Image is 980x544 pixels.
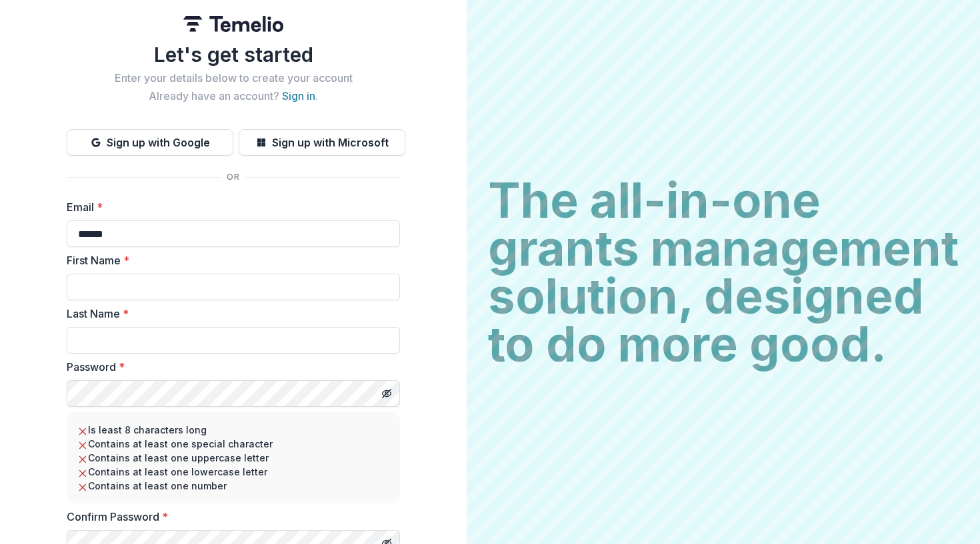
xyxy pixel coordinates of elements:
[67,306,392,322] label: Last Name
[67,199,392,215] label: Email
[67,509,392,525] label: Confirm Password
[77,451,389,465] li: Contains at least one uppercase letter
[67,252,392,268] label: First Name
[239,129,405,156] button: Sign up with Microsoft
[77,423,389,437] li: Is least 8 characters long
[67,90,400,103] h2: Already have an account? .
[77,479,389,493] li: Contains at least one number
[183,16,283,32] img: Temelio
[376,383,397,404] button: Toggle password visibility
[77,465,389,479] li: Contains at least one lowercase letter
[67,359,392,375] label: Password
[67,43,400,67] h1: Let's get started
[67,129,233,156] button: Sign up with Google
[77,437,389,451] li: Contains at least one special character
[67,72,400,85] h2: Enter your details below to create your account
[282,89,315,103] a: Sign in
